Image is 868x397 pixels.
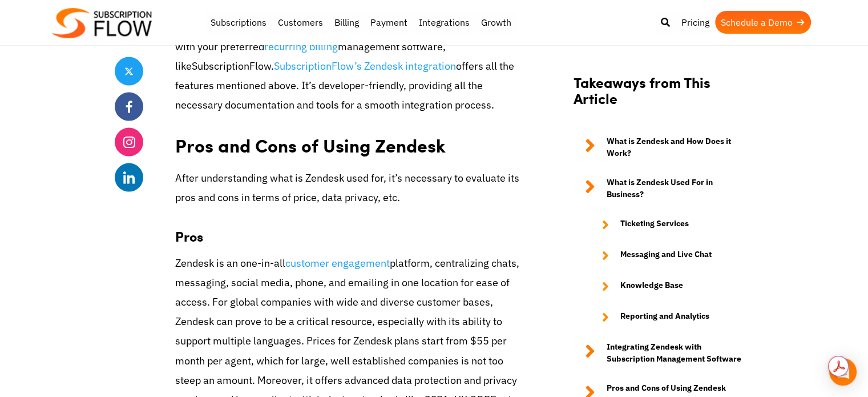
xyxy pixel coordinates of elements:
a: Pricing [676,11,715,34]
span: offers all the features mentioned above. It’s developer-friendly, providing all the necessary doc... [175,59,514,111]
a: Customers [272,11,329,34]
a: What is Zendesk Used For in Business? [574,177,742,200]
strong: Knowledge Base [620,279,683,293]
a: What is Zendesk and How Does it Work? [574,135,742,159]
strong: Messaging and Live Chat [620,248,712,262]
a: Reporting and Analytics [591,310,742,324]
a: Subscriptions [205,11,272,34]
a: Growth [475,11,517,34]
a: Billing [329,11,365,34]
strong: Reporting and Analytics [620,310,709,324]
a: Knowledge Base [591,279,742,293]
strong: What is Zendesk and How Does it Work? [607,135,742,159]
a: Messaging and Live Chat [591,248,742,262]
a: SubscriptionFlow’s Zendesk integration [274,59,456,73]
a: Schedule a Demo [715,11,811,34]
strong: Ticketing Services [620,218,689,231]
span: . [271,59,274,73]
span: SubscriptionFlow [192,59,271,73]
a: Payment [365,11,413,34]
strong: Integrating Zendesk with Subscription Management Software [607,341,742,365]
img: Subscriptionflow [52,8,152,38]
span: To better manage your product or service subscriptions integrate Zendesk with your preferred mana... [175,21,515,73]
h2: Takeaways from This Article [574,74,742,118]
a: Integrations [413,11,475,34]
a: Ticketing Services [591,218,742,231]
a: recurring billing [264,40,338,53]
a: customer engagement [285,256,390,270]
strong: Pros and Cons of Using Zendesk [175,132,446,158]
span: After understanding what is Zendesk used for, it’s necessary to evaluate its pros and cons in ter... [175,171,519,204]
strong: Pros [175,226,203,246]
a: Integrating Zendesk with Subscription Management Software [574,341,742,365]
strong: What is Zendesk Used For in Business? [607,177,742,200]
